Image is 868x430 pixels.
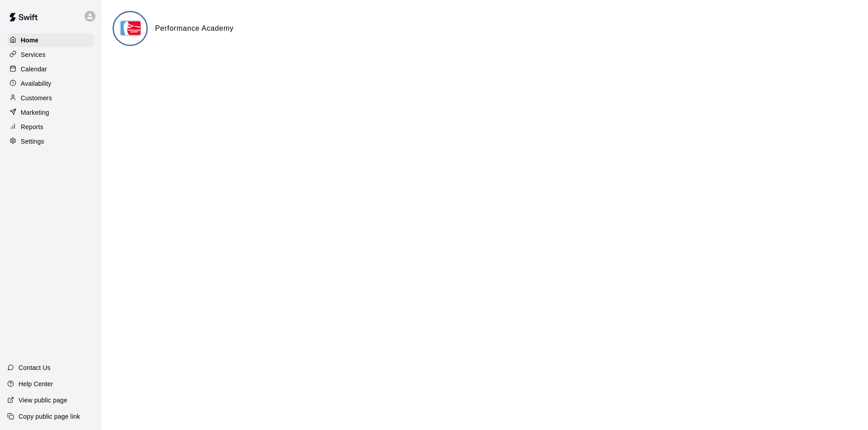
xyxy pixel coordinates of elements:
a: Reports [7,120,94,134]
a: Customers [7,91,94,105]
a: Home [7,33,94,47]
h6: Performance Academy [155,23,234,34]
p: Customers [21,93,52,103]
a: Services [7,48,94,61]
a: Marketing [7,106,94,119]
p: View public page [19,396,67,405]
p: Services [21,50,46,59]
p: Reports [21,122,43,131]
a: Calendar [7,62,94,76]
p: Home [21,36,39,45]
a: Availability [7,77,94,90]
p: Settings [21,137,44,146]
p: Calendar [21,65,47,74]
p: Contact Us [19,363,51,372]
p: Marketing [21,108,49,117]
a: Settings [7,135,94,148]
p: Availability [21,79,52,88]
img: Performance Academy logo [114,12,148,46]
p: Help Center [19,379,53,388]
p: Copy public page link [19,412,80,421]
